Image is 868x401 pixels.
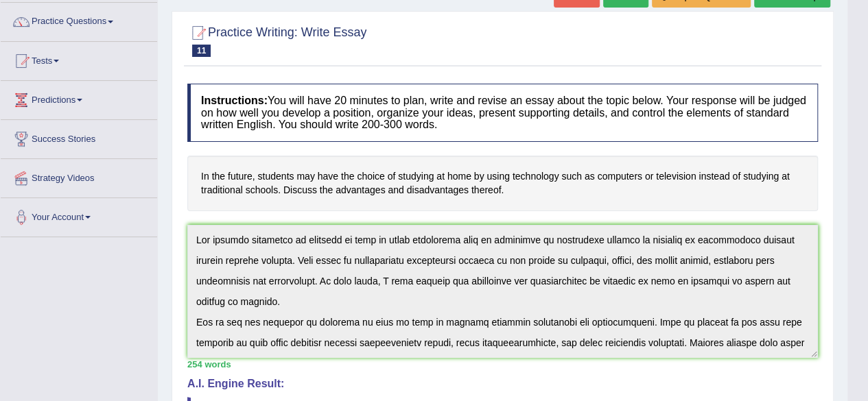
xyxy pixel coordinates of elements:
[1,81,157,115] a: Predictions
[201,95,268,106] b: Instructions:
[1,42,157,76] a: Tests
[1,120,157,154] a: Success Stories
[187,84,818,142] h4: You will have 20 minutes to plan, write and revise an essay about the topic below. Your response ...
[1,198,157,232] a: Your Account
[1,3,157,37] a: Practice Questions
[187,358,818,371] div: 254 words
[192,45,211,57] span: 11
[187,156,818,211] h4: In the future, students may have the choice of studying at home by using technology such as compu...
[187,23,366,57] h2: Practice Writing: Write Essay
[187,378,818,390] h4: A.I. Engine Result:
[1,159,157,193] a: Strategy Videos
